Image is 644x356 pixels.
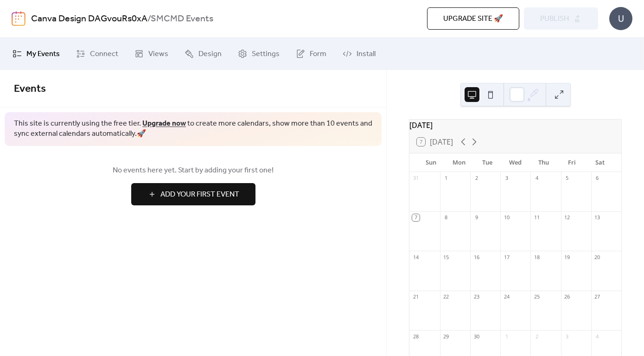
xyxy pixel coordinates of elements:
[503,175,510,182] div: 3
[14,119,372,140] span: This site is currently using the free tier. to create more calendars, show more than 10 events an...
[443,214,450,221] div: 8
[443,254,450,261] div: 15
[14,79,46,99] span: Events
[198,49,222,60] span: Design
[501,153,529,172] div: Wed
[412,175,419,182] div: 31
[231,41,287,66] a: Settings
[473,214,480,221] div: 9
[503,214,510,221] div: 10
[594,293,601,300] div: 27
[26,49,60,60] span: My Events
[558,153,586,172] div: Fri
[417,153,445,172] div: Sun
[14,165,372,176] span: No events here yet. Start by adding your first one!
[427,7,519,30] button: Upgrade site 🚀
[412,293,419,300] div: 21
[564,333,571,340] div: 3
[594,333,601,340] div: 4
[142,116,186,131] a: Upgrade now
[443,293,450,300] div: 22
[529,153,558,172] div: Thu
[178,41,229,66] a: Design
[473,254,480,261] div: 16
[252,49,280,60] span: Settings
[533,293,540,300] div: 25
[90,49,118,60] span: Connect
[128,41,175,66] a: Views
[443,13,503,25] span: Upgrade site 🚀
[148,49,168,60] span: Views
[503,254,510,261] div: 17
[445,153,473,172] div: Mon
[310,49,326,60] span: Form
[409,120,621,131] div: [DATE]
[533,214,540,221] div: 11
[609,7,632,30] div: U
[503,333,510,340] div: 1
[594,254,601,261] div: 20
[69,41,125,66] a: Connect
[533,333,540,340] div: 2
[586,153,614,172] div: Sat
[31,10,147,28] a: Canva Design DAGvouRs0xA
[564,293,571,300] div: 26
[12,11,26,26] img: logo
[412,333,419,340] div: 28
[160,189,239,200] span: Add Your First Event
[289,41,333,66] a: Form
[564,214,571,221] div: 12
[564,175,571,182] div: 5
[151,10,213,28] b: SMCMD Events
[14,183,372,205] a: Add Your First Event
[443,175,450,182] div: 1
[533,175,540,182] div: 4
[564,254,571,261] div: 19
[473,175,480,182] div: 2
[443,333,450,340] div: 29
[412,254,419,261] div: 14
[147,10,151,28] b: /
[594,214,601,221] div: 13
[533,254,540,261] div: 18
[594,175,601,182] div: 6
[131,183,255,205] button: Add Your First Event
[357,49,376,60] span: Install
[473,333,480,340] div: 30
[336,41,383,66] a: Install
[6,41,67,66] a: My Events
[503,293,510,300] div: 24
[412,214,419,221] div: 7
[473,293,480,300] div: 23
[473,153,502,172] div: Tue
